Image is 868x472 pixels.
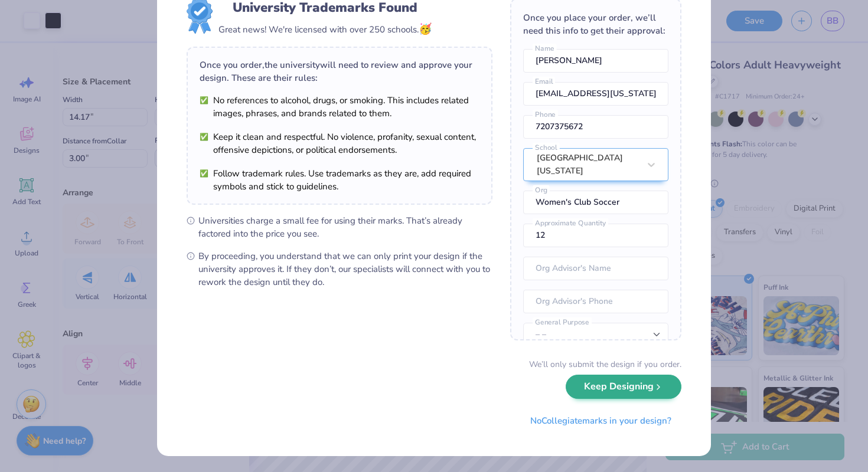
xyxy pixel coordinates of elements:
div: Great news! We're licensed with over 250 schools. [218,21,432,37]
input: Org Advisor's Phone [523,290,668,313]
input: Name [523,49,668,73]
input: Phone [523,115,668,139]
input: Email [523,82,668,106]
input: Org [523,191,668,214]
span: Universities charge a small fee for using their marks. That’s already factored into the price you... [198,214,492,240]
li: No references to alcohol, drugs, or smoking. This includes related images, phrases, and brands re... [200,94,479,120]
li: Keep it clean and respectful. No violence, profanity, sexual content, offensive depictions, or po... [200,130,479,156]
div: Once you place your order, we’ll need this info to get their approval: [523,11,668,37]
input: Org Advisor's Name [523,257,668,280]
div: We’ll only submit the design if you order. [529,358,681,371]
button: NoCollegiatemarks in your design? [520,409,681,433]
span: 🥳 [419,22,432,36]
input: Approximate Quantity [523,224,668,247]
span: By proceeding, you understand that we can only print your design if the university approves it. I... [198,250,492,289]
div: [GEOGRAPHIC_DATA][US_STATE] [537,152,639,178]
li: Follow trademark rules. Use trademarks as they are, add required symbols and stick to guidelines. [200,167,479,193]
div: Once you order, the university will need to review and approve your design. These are their rules: [200,58,479,84]
button: Keep Designing [566,375,681,399]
